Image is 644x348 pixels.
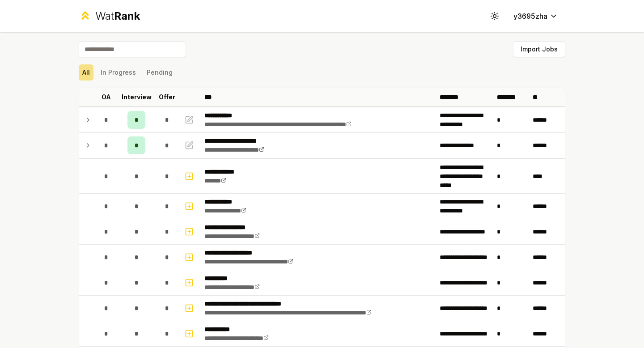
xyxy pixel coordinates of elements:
button: y3695zha [506,8,565,24]
span: Rank [114,9,140,22]
button: Import Jobs [513,41,565,57]
p: OA [102,93,111,102]
button: Pending [143,64,176,81]
div: Wat [95,9,140,23]
button: All [79,64,93,81]
span: y3695zha [513,11,547,21]
p: Offer [159,93,175,102]
a: WatRank [79,9,140,23]
p: Interview [122,93,152,102]
button: In Progress [97,64,140,81]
